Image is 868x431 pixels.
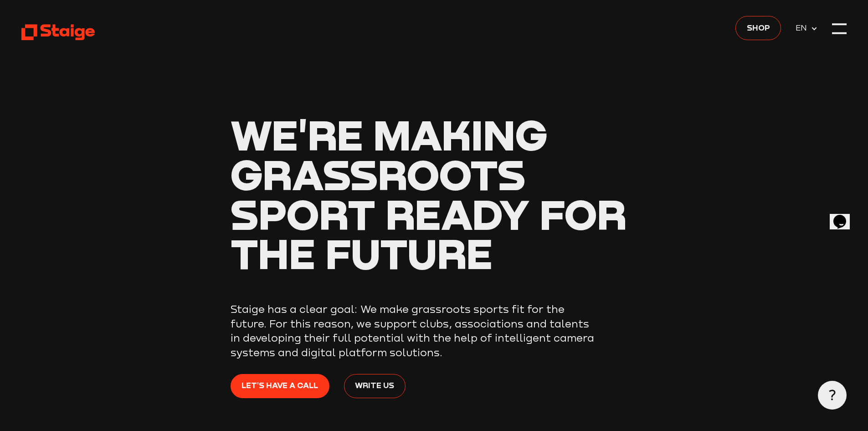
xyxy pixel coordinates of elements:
[796,21,811,34] span: EN
[231,302,595,359] p: Staige has a clear goal: We make grassroots sports fit for the future. For this reason, we suppor...
[747,21,770,34] span: Shop
[830,202,859,229] iframe: chat widget
[231,109,627,278] span: We're making grassroots sport ready for the future
[735,16,781,40] a: Shop
[344,374,406,398] a: Write us
[241,379,318,392] span: Let's have a call
[355,379,394,392] span: Write us
[231,374,329,398] a: Let's have a call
